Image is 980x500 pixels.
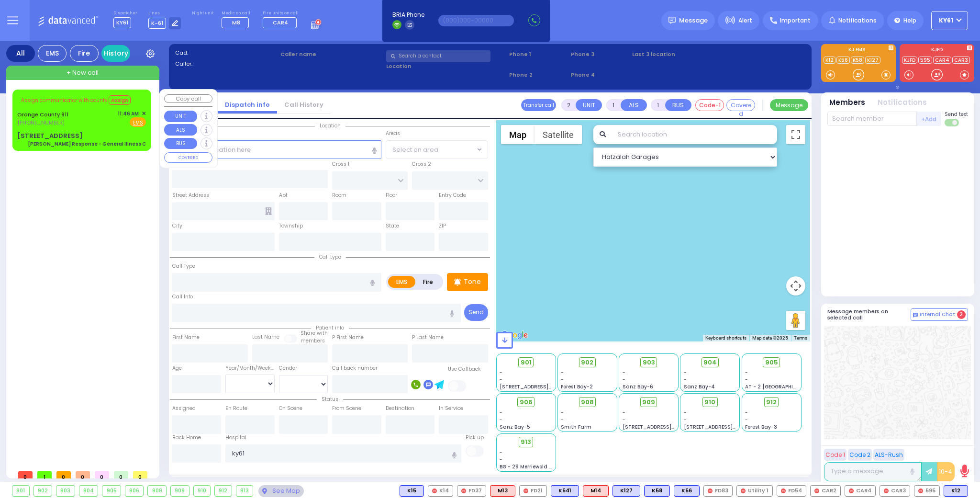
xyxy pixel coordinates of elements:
[37,471,52,478] span: 1
[17,111,68,118] a: Orange County 911
[142,110,146,118] span: ✕
[172,405,196,412] label: Assigned
[164,138,197,149] button: BUS
[668,17,676,24] img: message.svg
[623,423,713,431] span: [STREET_ADDRESS][PERSON_NAME]
[164,124,197,136] button: ALS
[490,485,515,497] div: ALS
[583,485,609,497] div: M14
[332,192,346,199] label: Room
[561,376,564,383] span: -
[643,358,655,367] span: 903
[415,276,442,288] label: Fire
[612,485,640,497] div: K127
[674,485,700,497] div: K56
[311,324,349,331] span: Patient info
[500,369,502,376] span: -
[781,489,786,493] img: red-radio-icon.svg
[786,125,805,144] button: Toggle fullscreen view
[903,16,916,25] span: Help
[865,57,880,64] a: K127
[581,398,594,407] span: 908
[18,471,33,478] span: 0
[34,486,52,496] div: 902
[432,489,437,493] img: red-radio-icon.svg
[745,369,748,376] span: -
[172,293,193,301] label: Call Info
[279,364,297,372] label: Gender
[225,405,247,412] label: En Route
[827,308,911,321] h5: Message members on selected call
[521,99,556,111] button: Transfer call
[125,486,144,496] div: 906
[561,383,593,390] span: Forest Bay-2
[642,398,655,407] span: 909
[148,11,181,16] label: Lines
[38,14,101,26] img: Logo
[632,50,719,58] label: Last 3 location
[102,486,121,496] div: 905
[148,18,166,29] span: K-61
[849,489,854,493] img: red-radio-icon.svg
[400,485,424,497] div: BLS
[884,489,889,493] img: red-radio-icon.svg
[148,486,166,496] div: 908
[780,16,811,25] span: Important
[194,486,211,496] div: 910
[911,308,968,321] button: Internal Chat 2
[386,405,414,412] label: Destination
[428,485,453,497] div: K14
[273,19,288,26] span: CAR4
[277,100,331,109] a: Call History
[765,358,778,367] span: 905
[571,71,629,79] span: Phone 4
[17,119,65,126] span: [PHONE_NUMBER]
[679,16,708,25] span: Message
[438,15,514,26] input: (000)000-00000
[944,485,968,497] div: K12
[412,334,444,341] label: P Last Name
[499,329,530,341] img: Google
[521,358,532,367] span: 901
[612,485,640,497] div: BLS
[703,358,717,367] span: 904
[215,486,232,496] div: 912
[164,94,212,103] button: Copy call
[945,111,968,118] span: Send text
[21,97,108,104] span: Assign communicator with county
[225,444,461,463] input: Search hospital
[279,192,288,199] label: Apt
[232,19,240,26] span: M8
[332,334,364,341] label: P First Name
[738,16,752,25] span: Alert
[695,99,724,111] button: Code-1
[726,99,755,111] button: Covered
[236,486,253,496] div: 913
[810,485,841,497] div: CAR2
[838,16,877,25] span: Notifications
[561,369,564,376] span: -
[873,449,904,461] button: ALS-Rush
[952,57,970,64] a: CAR3
[920,311,955,318] span: Internal Chat
[79,486,98,496] div: 904
[386,130,400,137] label: Areas
[172,222,182,230] label: City
[400,485,424,497] div: K15
[12,486,29,496] div: 901
[265,207,272,215] span: Other building occupants
[623,376,625,383] span: -
[332,405,361,412] label: From Scene
[684,416,687,423] span: -
[945,118,960,127] label: Turn off text
[851,57,864,64] a: K58
[392,145,438,155] span: Select an area
[218,100,277,109] a: Dispatch info
[114,471,128,478] span: 0
[67,68,99,78] span: + New call
[745,409,748,416] span: -
[225,364,275,372] div: Year/Month/Week/Day
[736,485,773,497] div: Utility 1
[500,376,502,383] span: -
[164,111,197,122] button: UNIT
